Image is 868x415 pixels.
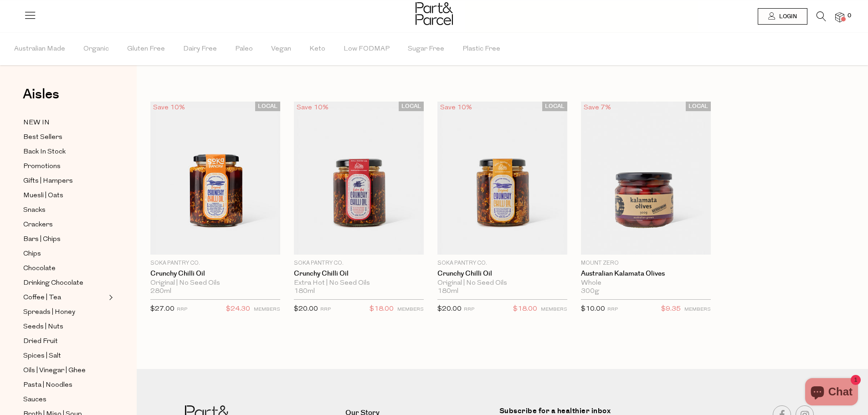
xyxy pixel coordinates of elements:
[294,102,331,114] div: Save 10%
[23,132,106,143] a: Best Sellers
[581,102,711,255] img: Australian Kalamata Olives
[437,102,475,114] div: Save 10%
[83,33,109,65] span: Organic
[397,307,424,312] small: MEMBERS
[150,259,280,267] p: Soka Pantry Co.
[464,307,474,312] small: RRP
[294,259,424,267] p: Soka Pantry Co.
[581,270,711,278] a: Australian Kalamata Olives
[835,12,844,22] a: 0
[23,87,59,110] a: Aisles
[23,336,106,347] a: Dried Fruit
[23,307,106,318] a: Spreads | Honey
[23,350,106,362] a: Spices | Salt
[254,307,280,312] small: MEMBERS
[542,102,567,111] span: LOCAL
[23,321,106,333] a: Seeds | Nuts
[23,234,106,245] a: Bars | Chips
[513,303,537,315] span: $18.00
[23,132,62,143] span: Best Sellers
[437,259,567,267] p: Soka Pantry Co.
[370,303,394,315] span: $18.00
[23,205,46,216] span: Snacks
[437,102,567,255] img: Crunchy Chilli Oil
[150,279,280,287] div: Original | No Seed Oils
[23,249,41,260] span: Chips
[23,365,106,376] a: Oils | Vinegar | Ghee
[177,307,187,312] small: RRP
[127,33,165,65] span: Gluten Free
[581,259,711,267] p: Mount Zero
[294,279,424,287] div: Extra Hot | No Seed Oils
[150,287,171,296] span: 280ml
[23,263,56,274] span: Chocolate
[23,322,63,333] span: Seeds | Nuts
[23,234,61,245] span: Bars | Chips
[23,161,106,172] a: Promotions
[437,279,567,287] div: Original | No Seed Oils
[23,176,73,187] span: Gifts | Hampers
[581,287,599,296] span: 300g
[150,270,280,278] a: Crunchy Chilli Oil
[23,248,106,260] a: Chips
[408,33,444,65] span: Sugar Free
[581,279,711,287] div: Whole
[845,12,853,20] span: 0
[344,33,390,65] span: Low FODMAP
[14,33,65,65] span: Australian Made
[661,303,681,315] span: $9.35
[320,307,331,312] small: RRP
[23,161,61,172] span: Promotions
[684,307,711,312] small: MEMBERS
[23,380,72,391] span: Pasta | Noodles
[416,2,453,25] img: Part&Parcel
[23,205,106,216] a: Snacks
[23,84,59,104] span: Aisles
[23,190,63,201] span: Muesli | Oats
[294,270,424,278] a: Crunchy Chilli Oil
[294,102,424,255] img: Crunchy Chilli Oil
[294,287,315,296] span: 180ml
[437,270,567,278] a: Crunchy Chilli Oil
[23,379,106,391] a: Pasta | Noodles
[686,102,711,111] span: LOCAL
[462,33,500,65] span: Plastic Free
[309,33,325,65] span: Keto
[255,102,280,111] span: LOCAL
[23,190,106,201] a: Muesli | Oats
[23,394,106,405] a: Sauces
[581,102,614,114] div: Save 7%
[23,220,53,231] span: Crackers
[23,146,106,158] a: Back In Stock
[150,306,175,313] span: $27.00
[23,277,106,289] a: Drinking Chocolate
[437,306,462,313] span: $20.00
[777,13,797,20] span: Login
[23,175,106,187] a: Gifts | Hampers
[399,102,424,111] span: LOCAL
[150,102,280,255] img: Crunchy Chilli Oil
[758,8,807,25] a: Login
[150,102,188,114] div: Save 10%
[235,33,253,65] span: Paleo
[23,336,58,347] span: Dried Fruit
[23,117,106,128] a: NEW IN
[23,292,106,303] a: Coffee | Tea
[294,306,318,313] span: $20.00
[23,118,50,128] span: NEW IN
[107,292,113,303] button: Expand/Collapse Coffee | Tea
[802,378,861,408] inbox-online-store-chat: Shopify online store chat
[23,263,106,274] a: Chocolate
[23,307,75,318] span: Spreads | Honey
[23,278,83,289] span: Drinking Chocolate
[23,219,106,231] a: Crackers
[23,395,46,405] span: Sauces
[437,287,458,296] span: 180ml
[23,292,61,303] span: Coffee | Tea
[23,365,86,376] span: Oils | Vinegar | Ghee
[271,33,291,65] span: Vegan
[226,303,250,315] span: $24.30
[23,147,66,158] span: Back In Stock
[581,306,605,313] span: $10.00
[607,307,618,312] small: RRP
